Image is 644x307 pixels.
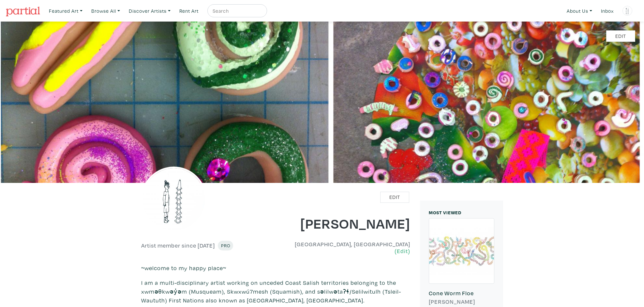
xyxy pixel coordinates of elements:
img: phpThumb.php [622,6,632,16]
a: Browse All [88,4,123,18]
span: Pro [221,242,230,249]
h6: [GEOGRAPHIC_DATA], [GEOGRAPHIC_DATA] [280,241,410,255]
a: Inbox [598,4,617,18]
a: Featured Art [46,4,85,18]
h6: Cone Worm Floe [429,290,494,297]
a: Rent Art [176,4,202,18]
a: About Us [564,4,595,18]
h6: [PERSON_NAME] [429,298,494,305]
h1: [PERSON_NAME] [280,214,410,232]
input: Search [212,7,261,15]
a: (Edit) [395,248,410,254]
img: phpThumb.php [141,167,206,232]
small: MOST VIEWED [429,209,461,216]
h6: Artist member since [DATE] [141,242,215,249]
p: ~welcome to my happy place~ [141,264,410,272]
p: I am a multi-disciplinary artist working on unceded Coast Salish territories belonging to the xwm... [141,278,410,305]
a: Edit [606,30,635,42]
a: Discover Artists [126,4,173,18]
a: Edit [380,192,409,203]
